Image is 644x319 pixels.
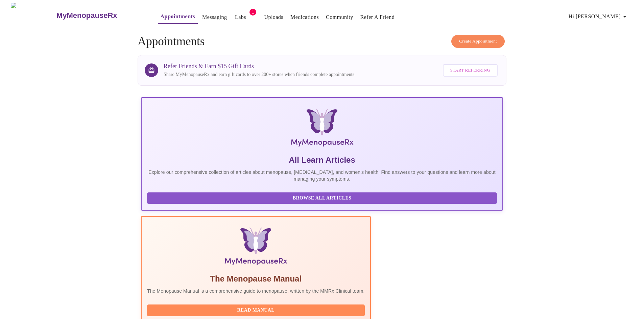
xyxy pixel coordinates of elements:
h3: MyMenopauseRx [56,11,117,20]
a: Community [326,12,353,22]
a: Refer a Friend [360,12,395,22]
span: Browse All Articles [154,194,490,203]
a: Start Referring [441,61,499,80]
h5: All Learn Articles [147,155,497,165]
a: MyMenopauseRx [55,4,144,27]
p: Explore our comprehensive collection of articles about menopause, [MEDICAL_DATA], and women's hea... [147,169,497,182]
button: Medications [288,10,321,24]
p: Share MyMenopauseRx and earn gift cards to over 200+ stores when friends complete appointments [164,71,354,78]
span: 1 [249,9,256,16]
button: Uploads [261,10,286,24]
a: Labs [235,12,246,22]
span: Read Manual [154,306,358,315]
a: Medications [290,12,319,22]
button: Labs [230,10,251,24]
button: Hi [PERSON_NAME] [566,10,631,23]
a: Browse All Articles [147,195,499,201]
span: Hi [PERSON_NAME] [569,12,629,21]
span: Create Appointment [459,37,497,45]
h5: The Menopause Manual [147,273,365,284]
p: The Menopause Manual is a comprehensive guide to menopause, written by the MMRx Clinical team. [147,288,365,294]
h3: Refer Friends & Earn $15 Gift Cards [164,63,354,70]
button: Create Appointment [451,35,505,48]
img: Menopause Manual [182,228,330,268]
a: Messaging [202,12,227,22]
button: Read Manual [147,304,365,316]
a: Appointments [161,12,195,21]
button: Browse All Articles [147,192,497,204]
button: Refer a Friend [358,10,398,24]
img: MyMenopauseRx Logo [201,109,443,149]
button: Appointments [158,10,198,24]
img: MyMenopauseRx Logo [11,3,55,28]
h4: Appointments [138,35,506,48]
a: Read Manual [147,307,366,313]
a: Uploads [264,12,283,22]
button: Messaging [199,10,230,24]
button: Community [323,10,356,24]
span: Start Referring [450,67,490,74]
button: Start Referring [443,64,498,77]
